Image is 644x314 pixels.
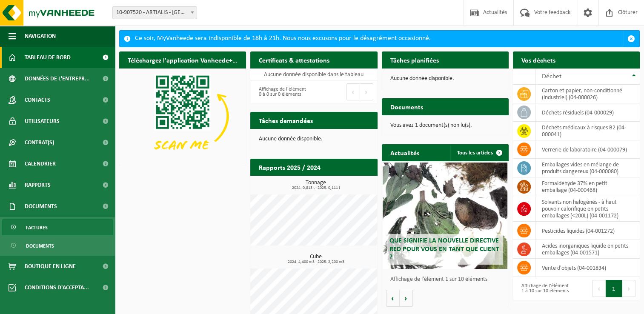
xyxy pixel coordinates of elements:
h2: Certificats & attestations [250,51,338,68]
button: Next [622,280,635,297]
span: Contrat(s) [25,132,54,153]
span: Documents [25,196,57,217]
td: acides inorganiques liquide en petits emballages (04-001571) [535,240,640,259]
td: déchets médicaux à risques B2 (04-000041) [535,122,640,140]
a: Documents [2,237,113,254]
td: formaldéhyde 37% en petit emballage (04-000468) [535,177,640,196]
span: 2024: 0,813 t - 2025: 0,111 t [255,186,377,190]
td: emballages vides en mélange de produits dangereux (04-000080) [535,159,640,177]
span: Que signifie la nouvelle directive RED pour vous en tant que client ? [389,237,499,260]
h2: Tâches planifiées [382,51,447,68]
div: Affichage de l'élément 0 à 0 sur 0 éléments [255,83,309,101]
button: Previous [592,280,606,297]
span: 10-907520 - ARTIALIS - LIÈGE [112,6,197,19]
p: Affichage de l'élément 1 sur 10 éléments [390,277,504,283]
img: Download de VHEPlus App [119,69,246,164]
button: Volgende [400,290,413,307]
span: Documents [26,238,54,254]
a: Tous les articles [450,144,508,161]
span: Rapports [25,174,51,196]
span: Calendrier [25,153,56,174]
h2: Vos déchets [513,51,564,68]
span: Données de l'entrepr... [25,68,90,89]
span: Conditions d'accepta... [25,277,89,298]
button: Previous [346,83,360,100]
a: Consulter les rapports [303,175,377,192]
h2: Actualités [382,144,428,161]
h2: Documents [382,98,432,115]
h2: Rapports 2025 / 2024 [250,159,329,175]
td: verrerie de laboratoire (04-000079) [535,140,640,159]
p: Aucune donnée disponible. [259,136,369,142]
div: Ce soir, MyVanheede sera indisponible de 18h à 21h. Nous nous excusons pour le désagrément occasi... [135,31,623,47]
td: pesticides liquides (04-001272) [535,222,640,240]
p: Aucune donnée disponible. [390,76,500,82]
button: Next [360,83,373,100]
span: 10-907520 - ARTIALIS - LIÈGE [113,7,197,19]
h3: Tonnage [255,180,377,190]
td: Aucune donnée disponible dans le tableau [250,69,377,80]
span: Contacts [25,89,50,111]
p: Vous avez 1 document(s) non lu(s). [390,123,500,128]
div: Affichage de l'élément 1 à 10 sur 10 éléments [517,279,572,298]
span: Déchet [542,73,561,80]
a: Factures [2,219,113,235]
span: Boutique en ligne [25,256,76,277]
button: 1 [606,280,622,297]
h2: Téléchargez l'application Vanheede+ maintenant! [119,51,246,68]
span: 2024: 4,400 m3 - 2025: 2,200 m3 [255,260,377,264]
span: Tableau de bord [25,47,71,68]
td: carton et papier, non-conditionné (industriel) (04-000026) [535,85,640,103]
td: déchets résiduels (04-000029) [535,103,640,122]
span: Navigation [25,26,56,47]
h2: Tâches demandées [250,112,321,128]
button: Vorige [386,290,400,307]
h3: Cube [255,254,377,264]
span: Utilisateurs [25,111,60,132]
a: Que signifie la nouvelle directive RED pour vous en tant que client ? [383,163,507,269]
td: solvants non halogénés - à haut pouvoir calorifique en petits emballages (<200L) (04-001172) [535,196,640,222]
td: vente d'objets (04-001834) [535,259,640,277]
span: Factures [26,220,48,236]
